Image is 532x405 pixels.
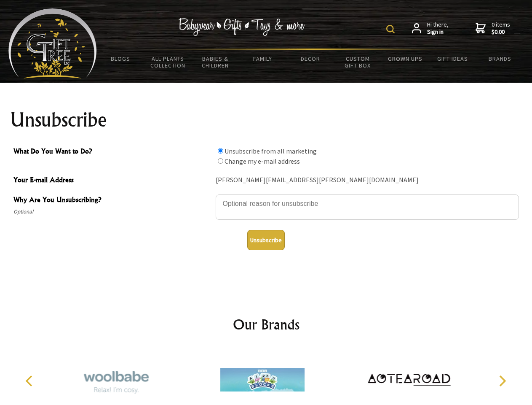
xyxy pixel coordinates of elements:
[13,194,211,207] span: Why Are You Unsubscribing?
[13,207,211,217] span: Optional
[381,50,429,67] a: Grown Ups
[144,50,192,74] a: All Plants Collection
[493,372,511,390] button: Next
[286,50,334,67] a: Decor
[21,372,40,390] button: Previous
[225,157,300,165] label: Change my e-mail address
[17,314,516,335] h2: Our Brands
[225,147,317,155] label: Unsubscribe from all marketing
[492,21,510,36] span: 0 items
[179,18,305,36] img: Babywear - Gifts - Toys & more
[247,230,285,250] button: Unsubscribe
[429,50,476,67] a: Gift Ideas
[412,21,449,36] a: Hi there,Sign in
[216,174,519,187] div: [PERSON_NAME][EMAIL_ADDRESS][PERSON_NAME][DOMAIN_NAME]
[492,28,510,36] strong: $0.00
[10,110,522,130] h1: Unsubscribe
[476,50,524,67] a: Brands
[192,50,239,74] a: Babies & Children
[218,158,223,164] input: What Do You Want to Do?
[334,50,382,74] a: Custom Gift Box
[97,50,144,67] a: BLOGS
[8,8,97,78] img: Babyware - Gifts - Toys and more...
[427,28,449,36] strong: Sign in
[216,194,519,220] textarea: Why Are You Unsubscribing?
[13,175,211,187] span: Your E-mail Address
[476,21,510,36] a: 0 items$0.00
[427,21,449,36] span: Hi there,
[218,148,223,154] input: What Do You Want to Do?
[13,146,211,158] span: What Do You Want to Do?
[239,50,287,67] a: Family
[386,25,395,33] img: product search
